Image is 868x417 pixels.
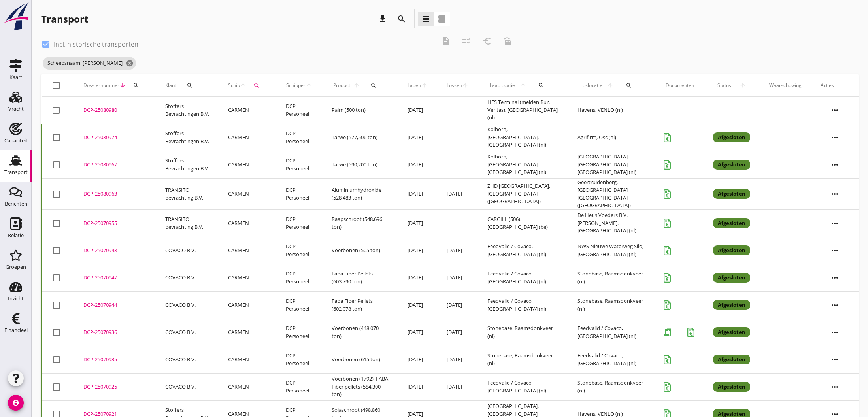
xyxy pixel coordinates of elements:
div: Berichten [5,201,27,206]
label: Incl. historische transporten [54,40,138,48]
td: Palm (500 ton) [322,97,398,124]
td: [DATE] [437,237,478,264]
div: DCP-25070936 [83,328,146,336]
span: Loslocatie [577,82,605,89]
td: COVACO B.V. [156,237,219,264]
div: Afgesloten [713,382,750,392]
span: Lossen [447,82,462,89]
td: [DATE] [398,124,437,151]
i: search [187,82,193,89]
div: Transport [41,13,88,25]
div: DCP-25070935 [83,356,146,364]
td: [DATE] [437,264,478,291]
span: Laadlocatie [487,82,517,89]
div: Financieel [4,328,28,333]
td: Kolhorn, [GEOGRAPHIC_DATA], [GEOGRAPHIC_DATA] (nl) [478,124,568,151]
i: download [378,14,387,24]
td: COVACO B.V. [156,346,219,373]
td: Feedvalid / Covaco, [GEOGRAPHIC_DATA] (nl) [478,237,568,264]
span: Laden [408,82,421,89]
td: DCP Personeel [276,209,322,237]
i: cancel [126,59,134,67]
td: Stoffers Bevrachtingen B.V. [156,124,219,151]
td: Voerbonen (505 ton) [322,237,398,264]
td: COVACO B.V. [156,264,219,291]
i: arrow_upward [306,82,312,89]
td: DCP Personeel [276,264,322,291]
td: Havens, VENLO (nl) [568,97,656,124]
span: Scheepsnaam: [PERSON_NAME] [43,57,136,70]
td: Stonebase, Raamsdonkveer (nl) [568,373,656,400]
i: view_headline [421,14,430,24]
span: Raapschroot (548,696 ton) [332,215,382,230]
td: CARMEN [219,178,276,209]
td: DCP Personeel [276,291,322,319]
td: [DATE] [398,319,437,346]
span: Status [713,82,736,89]
div: Documenten [666,82,694,89]
td: COVACO B.V. [156,291,219,319]
div: Afgesloten [713,327,750,338]
span: Dossiernummer [83,82,119,89]
td: ZHD [GEOGRAPHIC_DATA], [GEOGRAPHIC_DATA] ([GEOGRAPHIC_DATA]) [478,178,568,209]
div: DCP-25070925 [83,383,146,391]
i: more_horiz [824,126,846,149]
i: arrow_upward [605,82,616,89]
div: DCP-25070948 [83,247,146,255]
div: Capaciteit [4,138,28,143]
div: Afgesloten [713,160,750,170]
td: [DATE] [398,264,437,291]
td: DCP Personeel [276,319,322,346]
td: Stoffers Bevrachtingen B.V. [156,151,219,178]
td: Stonebase, Raamsdonkveer (nl) [478,319,568,346]
td: CARMEN [219,319,276,346]
td: De Heus Voeders B.V. [PERSON_NAME], [GEOGRAPHIC_DATA] (nl) [568,209,656,237]
i: arrow_upward [517,82,528,89]
td: [DATE] [398,178,437,209]
td: CARMEN [219,237,276,264]
td: [DATE] [398,97,437,124]
div: DCP-25080974 [83,134,146,142]
td: Feedvalid / Covaco, [GEOGRAPHIC_DATA] (nl) [568,346,656,373]
td: Stonebase, Raamsdonkveer (nl) [478,346,568,373]
td: TRANSITO bevrachting B.V. [156,209,219,237]
td: [DATE] [398,291,437,319]
td: HES Terminal (melden Bur. Veritas), [GEOGRAPHIC_DATA] (nl) [478,97,568,124]
i: receipt_long [659,325,675,340]
i: search [397,14,406,24]
td: [DATE] [437,178,478,209]
td: [DATE] [437,319,478,346]
td: Tarwe (577,506 ton) [322,124,398,151]
div: DCP-25070955 [83,219,146,227]
td: Voerbonen (1792), FABA Fiber pellets (584,300 ton) [322,373,398,400]
div: Inzicht [8,296,24,301]
span: Schipper [286,82,306,89]
div: Afgesloten [713,189,750,199]
td: Stoffers Bevrachtingen B.V. [156,97,219,124]
div: Groepen [6,264,26,270]
td: DCP Personeel [276,346,322,373]
span: Product [332,82,352,89]
i: search [133,82,139,89]
i: arrow_upward [462,82,468,89]
td: [DATE] [398,373,437,400]
td: CARMEN [219,151,276,178]
div: DCP-25070947 [83,274,146,282]
i: arrow_upward [240,82,246,89]
i: search [626,82,632,89]
td: Feedvalid / Covaco, [GEOGRAPHIC_DATA] (nl) [478,264,568,291]
td: [GEOGRAPHIC_DATA], [GEOGRAPHIC_DATA], [GEOGRAPHIC_DATA] (nl) [568,151,656,178]
td: Voerbonen (448,070 ton) [322,319,398,346]
div: DCP-25070944 [83,301,146,309]
div: Relatie [8,233,24,238]
td: CARMEN [219,124,276,151]
td: CARMEN [219,373,276,400]
i: search [370,82,377,89]
td: DCP Personeel [276,178,322,209]
td: DCP Personeel [276,124,322,151]
td: DCP Personeel [276,151,322,178]
div: Transport [4,170,28,175]
i: arrow_downward [119,82,126,89]
i: more_horiz [824,240,846,262]
td: [DATE] [437,373,478,400]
